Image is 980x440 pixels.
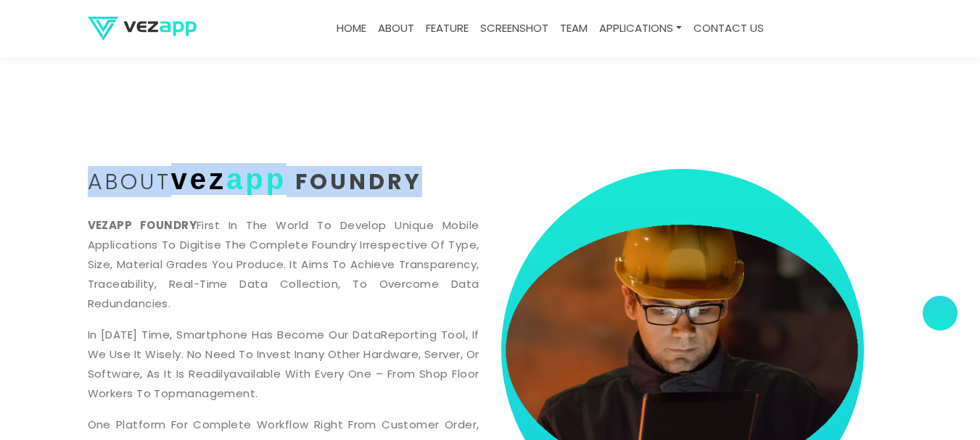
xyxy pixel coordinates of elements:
h2: about [88,169,479,192]
b: VEZAPP FOUNDRY [88,217,197,233]
a: team [554,14,593,43]
p: First in the world to develop unique Mobile applications to Digitise the complete foundry irrespe... [88,215,479,313]
a: contact us [688,14,770,43]
a: Home [331,14,372,43]
a: about [372,14,420,43]
img: logo [88,17,197,41]
span: app [226,163,287,195]
p: In [DATE] time, Smartphone has become our DataReporting Tool, if we use it wisely. No need to inv... [88,325,479,403]
a: Applications [593,14,688,43]
span: vez [171,163,227,195]
a: screenshot [474,14,554,43]
span: Foundry [295,166,422,197]
a: feature [420,14,474,43]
